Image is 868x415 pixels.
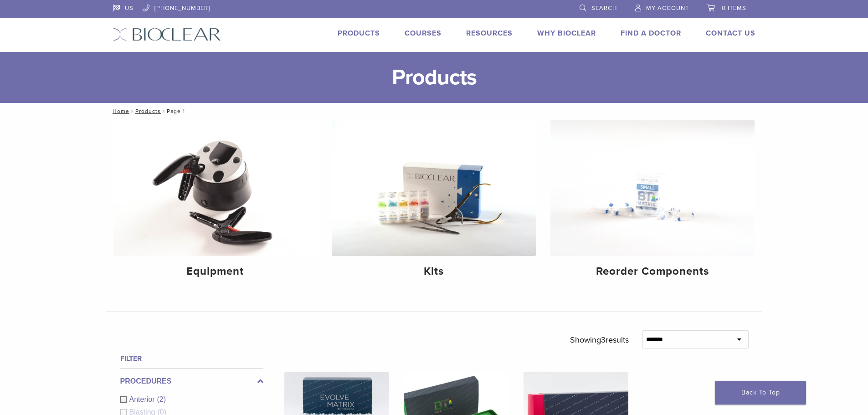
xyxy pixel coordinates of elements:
a: Equipment [113,120,318,286]
span: / [129,109,135,113]
h4: Equipment [121,263,310,280]
a: Contact Us [706,29,755,38]
nav: Page 1 [106,103,762,119]
a: Why Bioclear [537,29,596,38]
img: Reorder Components [550,120,755,256]
label: Procedures [120,376,263,387]
h4: Filter [120,353,263,364]
h4: Reorder Components [558,263,747,280]
a: Back To Top [715,381,806,405]
span: My Account [646,5,689,12]
a: Courses [405,29,442,38]
span: Search [591,5,617,12]
a: Kits [332,120,536,286]
span: 3 [601,335,606,345]
a: Products [135,108,161,114]
a: Resources [466,29,513,38]
span: / [161,109,167,113]
a: Reorder Components [550,120,755,286]
img: Bioclear [113,28,221,41]
a: Find A Doctor [621,29,681,38]
img: Kits [332,120,536,256]
img: Equipment [113,120,318,256]
p: Showing results [570,330,629,349]
span: 0 items [722,5,746,12]
span: (2) [157,395,166,403]
a: Home [110,108,129,114]
span: Anterior [129,395,157,403]
a: Products [338,29,380,38]
h4: Kits [339,263,529,280]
